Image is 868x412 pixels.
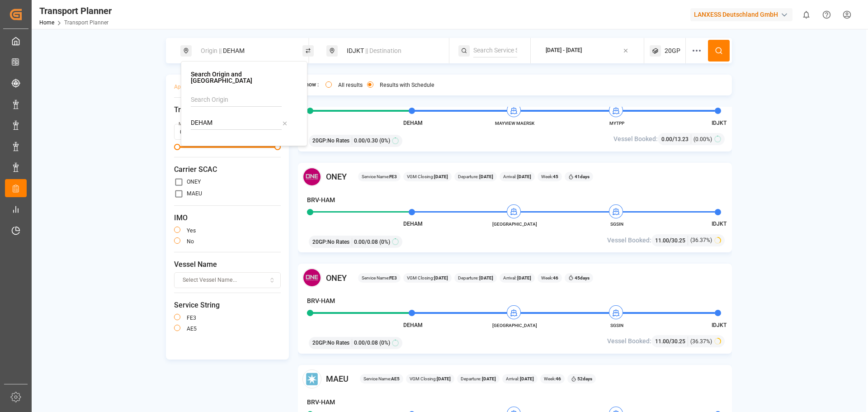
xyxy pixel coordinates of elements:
div: [DATE] - [DATE] [546,47,582,55]
span: ONEY [326,272,347,284]
span: (0.00%) [693,135,712,143]
b: [DATE] [434,275,448,280]
span: Arrival: [503,173,531,180]
span: Departure: [458,275,493,281]
span: IMO [174,213,281,223]
h4: Search Origin and [GEOGRAPHIC_DATA] [191,71,297,84]
span: DEHAM [403,322,423,328]
span: ONEY [326,170,347,183]
span: 20GP [665,46,680,56]
b: [DATE] [478,275,493,280]
label: FE3 [187,315,196,321]
span: (0%) [379,339,390,347]
span: 30.25 [671,338,685,345]
span: Show : [302,81,319,89]
b: 46 [556,376,561,381]
b: [DATE] [437,376,451,381]
div: LANXESS Deutschland GmbH [690,8,793,21]
span: Origin || [201,47,222,54]
b: AE5 [391,376,400,381]
div: / [661,134,691,144]
b: 45 days [575,275,590,280]
b: [DATE] [434,174,448,179]
span: VGM Closing: [407,275,448,281]
span: Vessel Booked: [613,134,658,144]
b: [DATE] [478,174,493,179]
span: 13.23 [675,136,689,142]
b: FE3 [389,275,397,280]
span: Vessel Booked: [607,236,651,245]
h4: BRV-HAM [307,195,335,205]
span: Carrier SCAC [174,164,281,175]
h4: BRV-HAM [307,296,335,306]
span: Vessel Booked: [607,336,651,346]
b: 46 [553,275,558,280]
span: (0%) [379,238,390,246]
span: Select Vessel Name... [183,276,237,284]
span: 11.00 [655,338,669,345]
span: MAEU [326,373,349,385]
span: 0.00 / 0.08 [354,339,378,347]
b: [DATE] [516,275,531,280]
div: Transport Planner [39,4,112,18]
button: show 0 new notifications [796,5,816,25]
span: SGSIN [592,221,642,227]
span: VGM Closing: [407,173,448,180]
button: Help Center [816,5,837,25]
img: Carrier [302,369,321,388]
span: (0%) [379,137,390,145]
span: MAYVIEW MAERSK [490,120,540,127]
span: DEHAM [403,120,423,126]
span: 20GP : [312,339,327,347]
span: Service Name: [363,375,400,382]
span: Departure: [458,173,493,180]
span: (36.37%) [690,337,712,346]
h4: BRV-HAM [307,398,335,407]
span: VGM Closing: [410,375,451,382]
div: / [655,236,688,245]
span: Service Name: [362,173,397,180]
span: || Destination [365,47,401,54]
span: Service String [174,300,281,311]
div: DEHAM [195,43,293,59]
div: / [655,336,688,346]
label: MAEU [187,191,202,196]
span: 0.00 / 0.30 [354,137,378,145]
input: Search Origin [191,93,282,107]
label: Results with Schedule [380,82,434,88]
span: 0.00 [661,136,672,142]
label: Min Days [179,121,198,127]
img: Carrier [302,167,321,186]
span: No Rates [327,238,349,246]
label: AE5 [187,326,197,331]
span: Transit Time [174,104,281,115]
span: 20GP : [312,137,327,145]
b: [DATE] [519,376,534,381]
span: Arrival: [506,375,534,382]
b: FE3 [389,174,397,179]
span: No Rates [327,137,349,145]
span: 11.00 [655,237,669,244]
span: Maximum [274,144,281,150]
img: Carrier [302,268,321,287]
label: no [187,239,194,244]
span: (36.37%) [690,236,712,244]
span: 20GP : [312,238,327,246]
b: 52 days [577,376,592,381]
span: 0.00 / 0.08 [354,238,378,246]
span: Departure: [461,375,496,382]
input: Search POL [191,116,282,130]
b: [DATE] [516,174,531,179]
a: Home [39,19,54,26]
button: [DATE] - [DATE] [536,42,639,60]
span: Week: [544,375,561,382]
span: Vessel Name [174,259,281,270]
span: MYTPP [592,120,642,127]
span: Week: [541,275,558,281]
span: SGSIN [592,322,642,329]
input: Search Service String [473,44,517,57]
span: Arrival: [503,275,531,281]
span: IDJKT [712,322,726,328]
span: [GEOGRAPHIC_DATA] [490,221,540,227]
span: 30.25 [671,237,685,244]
